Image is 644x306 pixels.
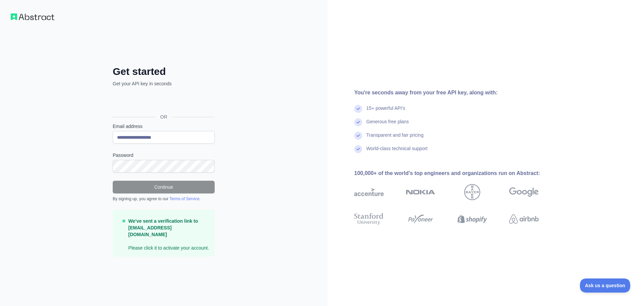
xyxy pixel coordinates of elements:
[354,212,384,226] img: stanford university
[109,94,217,109] iframe: Botão Iniciar sessão com o Google
[509,184,539,200] img: google
[113,181,215,193] button: Continue
[128,218,209,251] p: Please click it to activate your account.
[509,212,539,226] img: airbnb
[354,145,362,153] img: check mark
[113,196,215,202] div: By signing up, you agree to our .
[354,105,362,113] img: check mark
[169,196,199,201] a: Terms of Service
[366,132,424,145] div: Transparent and fair pricing
[366,105,405,118] div: 15+ powerful API's
[113,65,215,78] h2: Get started
[458,212,487,226] img: shopify
[354,89,560,97] div: You're seconds away from your free API key, along with:
[580,278,631,293] iframe: Toggle Customer Support
[366,118,409,132] div: Generous free plans
[354,184,384,200] img: accenture
[354,118,362,126] img: check mark
[366,145,428,159] div: World-class technical support
[464,184,480,200] img: bayer
[128,218,198,237] strong: We've sent a verification link to [EMAIL_ADDRESS][DOMAIN_NAME]
[155,114,173,120] span: OR
[406,212,435,226] img: payoneer
[11,13,54,20] img: Workflow
[113,152,215,159] label: Password
[113,123,215,130] label: Email address
[354,132,362,140] img: check mark
[354,169,560,177] div: 100,000+ of the world's top engineers and organizations run on Abstract:
[113,80,215,87] p: Get your API key in seconds
[406,184,435,200] img: nokia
